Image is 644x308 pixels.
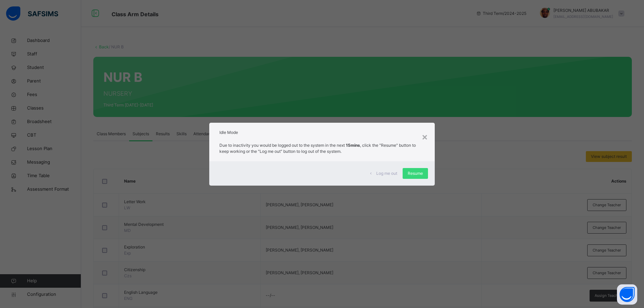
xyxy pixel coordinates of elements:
p: Due to inactivity you would be logged out to the system in the next , click the "Resume" button t... [219,142,425,155]
span: Log me out [376,170,397,176]
strong: 15mins [346,143,360,148]
div: × [422,129,428,144]
span: Resume [408,170,423,176]
button: Open asap [617,284,637,305]
h2: Idle Mode [219,129,425,136]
